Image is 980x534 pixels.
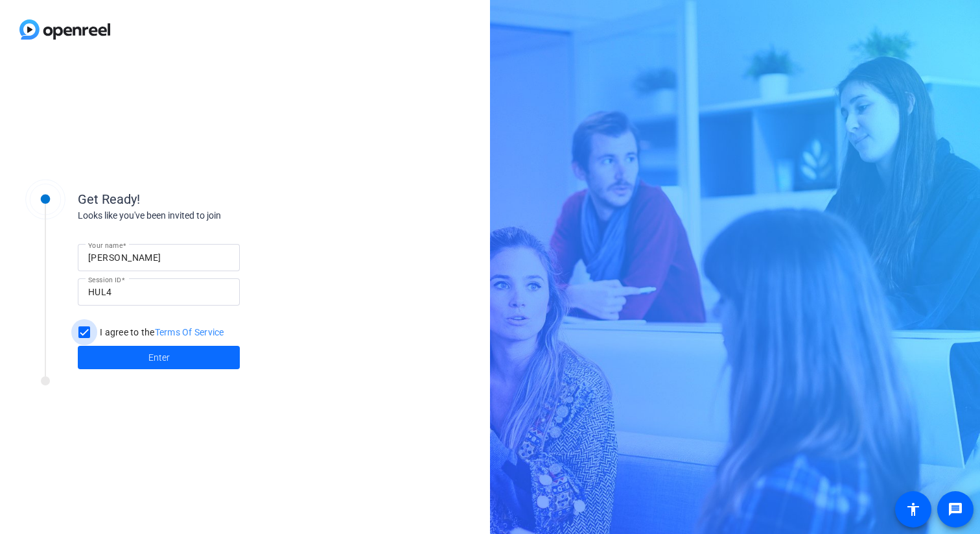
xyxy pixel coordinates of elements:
a: Terms Of Service [155,327,224,337]
mat-icon: accessibility [905,502,921,517]
span: Enter [148,351,170,365]
label: I agree to the [97,326,224,339]
mat-icon: message [948,502,963,517]
mat-label: Session ID [88,276,121,284]
mat-label: Your name [88,241,122,249]
div: Looks like you've been invited to join [78,209,337,223]
div: Get Ready! [78,189,337,209]
button: Enter [78,346,240,369]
